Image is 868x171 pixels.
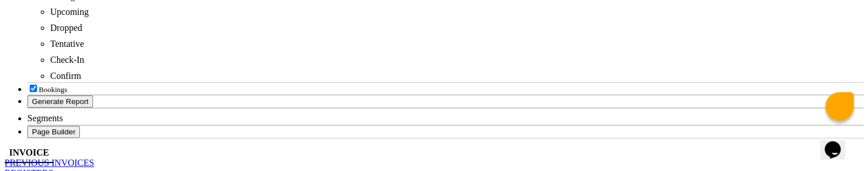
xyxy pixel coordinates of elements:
span: Check-In [50,55,84,65]
a: INVOICE [5,143,54,163]
iframe: chat widget [820,125,857,160]
button: Page Builder [27,126,80,138]
span: Tentative [50,39,84,49]
a: PREVIOUS INVOICES [5,158,94,168]
span: Upcoming [50,7,89,17]
span: Bookings [39,85,67,94]
span: Confirm [50,71,81,81]
span: Dropped [50,23,82,33]
button: Generate Report [27,96,93,108]
span: Segments [27,113,63,123]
